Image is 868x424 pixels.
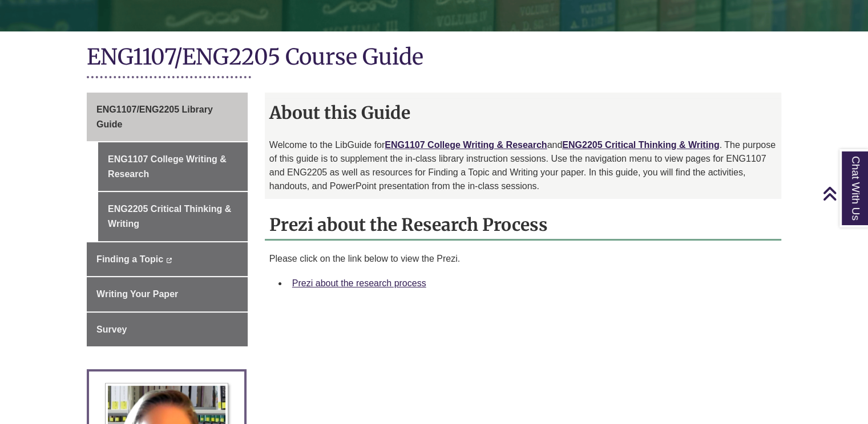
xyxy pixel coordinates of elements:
a: Survey [87,313,248,347]
h1: ENG1107/ENG2205 Course Guide [87,43,781,73]
a: ENG2205 Critical Thinking & Writing [98,192,248,241]
span: Finding a Topic [96,254,163,264]
a: Writing Your Paper [87,277,248,311]
span: Writing Your Paper [96,289,178,299]
a: Prezi about the research process [292,278,426,288]
span: Survey [96,325,127,334]
a: Back to Top [822,186,865,201]
p: Please click on the link below to view the Prezi. [269,252,777,266]
h2: About this Guide [265,98,781,127]
a: ENG1107/ENG2205 Library Guide [87,93,248,141]
p: Welcome to the LibGuide for and . The purpose of this guide is to supplement the in-class library... [269,138,777,193]
a: Finding a Topic [87,242,248,277]
h2: Prezi about the Research Process [265,210,781,241]
span: ENG1107/ENG2205 Library Guide [96,105,213,129]
a: ENG1107 College Writing & Research [385,140,547,150]
div: Guide Page Menu [87,93,248,346]
a: ENG1107 College Writing & Research [98,142,248,191]
a: ENG2205 Critical Thinking & Writing [562,140,719,150]
i: This link opens in a new window [166,258,172,263]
